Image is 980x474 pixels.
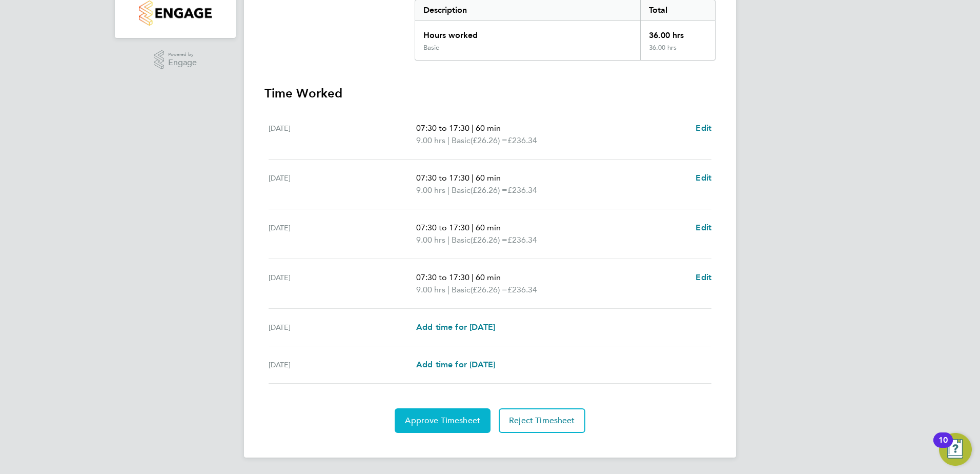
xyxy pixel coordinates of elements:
button: Open Resource Center, 10 new notifications [939,433,972,466]
span: | [472,173,474,183]
span: 07:30 to 17:30 [416,173,469,183]
span: 07:30 to 17:30 [416,223,469,232]
span: (£26.26) = [471,235,507,245]
span: Engage [168,58,197,67]
span: (£26.26) = [471,185,507,195]
a: Edit [696,122,711,134]
span: (£26.26) = [471,135,507,145]
span: £236.34 [507,235,537,245]
span: Add time for [DATE] [416,360,495,369]
span: | [447,235,450,245]
div: [DATE] [269,359,416,371]
span: | [447,135,450,145]
button: Approve Timesheet [395,408,491,433]
span: | [447,185,450,195]
span: 9.00 hrs [416,285,445,294]
span: Basic [452,184,471,196]
span: Approve Timesheet [405,416,480,426]
div: 36.00 hrs [640,21,715,44]
div: [DATE] [269,122,416,147]
span: 9.00 hrs [416,135,445,145]
h3: Time Worked [264,85,716,102]
span: £236.34 [507,285,537,294]
div: Hours worked [415,21,640,44]
a: Edit [696,172,711,184]
span: Basic [452,134,471,147]
span: 60 min [476,223,501,232]
div: 10 [938,440,948,453]
span: | [472,123,474,133]
a: Add time for [DATE] [416,359,495,371]
div: [DATE] [269,321,416,333]
span: £236.34 [507,135,537,145]
a: Edit [696,222,711,234]
span: Basic [452,234,471,246]
div: 36.00 hrs [640,44,715,60]
span: Powered by [168,50,197,59]
span: Add time for [DATE] [416,322,495,332]
a: Edit [696,271,711,284]
a: Go to home page [127,1,223,26]
span: 07:30 to 17:30 [416,272,469,282]
span: 60 min [476,173,501,183]
button: Reject Timesheet [499,408,585,433]
span: 60 min [476,272,501,282]
span: Edit [696,173,711,183]
div: [DATE] [269,271,416,296]
span: £236.34 [507,185,537,195]
span: 9.00 hrs [416,185,445,195]
img: countryside-properties-logo-retina.png [139,1,211,26]
span: (£26.26) = [471,285,507,294]
span: Reject Timesheet [509,416,575,426]
span: | [472,272,474,282]
span: 9.00 hrs [416,235,445,245]
span: 07:30 to 17:30 [416,123,469,133]
div: [DATE] [269,222,416,246]
span: | [472,223,474,232]
span: Edit [696,272,711,282]
span: 60 min [476,123,501,133]
span: Edit [696,223,711,232]
span: | [447,285,450,294]
div: [DATE] [269,172,416,196]
span: Edit [696,123,711,133]
span: Basic [452,284,471,296]
div: Basic [423,44,439,52]
a: Add time for [DATE] [416,321,495,333]
a: Powered byEngage [154,50,197,70]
